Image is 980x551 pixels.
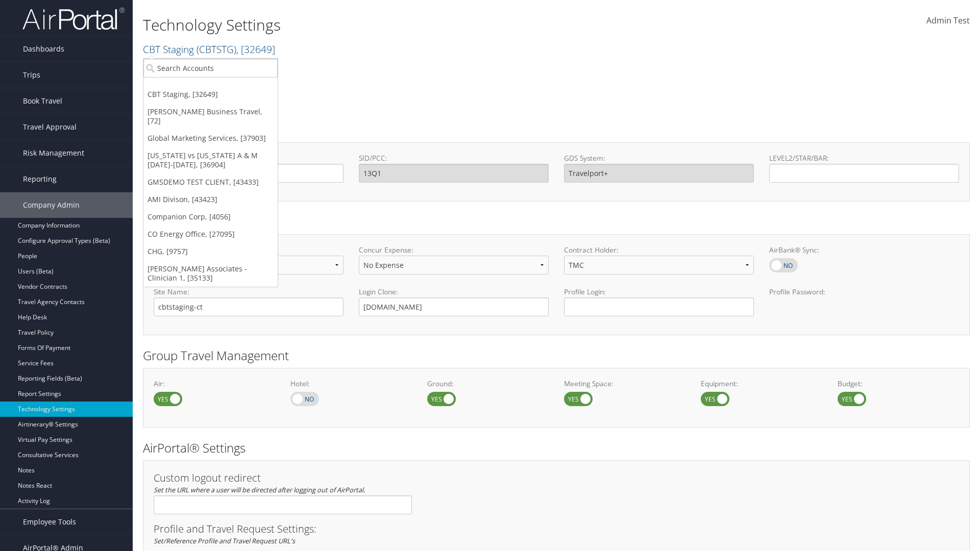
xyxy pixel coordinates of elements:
[154,287,344,297] label: Site Name:
[143,130,278,147] a: Global Marketing Services, [37903]
[427,379,549,389] label: Ground:
[143,213,970,231] h2: Online Booking Tool
[23,140,84,166] span: Risk Management
[564,379,685,389] label: Meeting Space:
[290,379,412,389] label: Hotel:
[926,5,970,37] a: Admin Test
[143,191,278,208] a: AMI Divison, [43423]
[22,7,125,31] img: airportal-logo.png
[23,88,62,114] span: Book Travel
[143,208,278,226] a: Companion Corp, [4056]
[143,260,278,287] a: [PERSON_NAME] Associates - Clinician 1, [35133]
[359,245,549,255] label: Concur Expense:
[359,153,549,163] label: SID/PCC:
[769,245,959,255] label: AirBank® Sync:
[769,153,959,163] label: LEVEL2/STAR/BAR:
[143,243,278,260] a: CHG, [9757]
[154,524,959,534] h3: Profile and Travel Request Settings:
[769,287,959,316] label: Profile Password:
[23,509,76,535] span: Employee Tools
[154,536,295,545] em: Set/Reference Profile and Travel Request URL's
[143,59,278,78] input: Search Accounts
[23,166,57,192] span: Reporting
[143,14,694,36] h1: Technology Settings
[564,297,754,316] input: Profile Login:
[23,62,40,88] span: Trips
[564,287,754,316] label: Profile Login:
[143,147,278,173] a: [US_STATE] vs [US_STATE] A & M [DATE]-[DATE], [36904]
[143,173,278,191] a: GMSDEMO TEST CLIENT, [43433]
[143,86,278,103] a: CBT Staging, [32649]
[143,42,275,56] a: CBT Staging
[926,15,970,26] span: Admin Test
[564,245,754,255] label: Contract Holder:
[359,287,549,297] label: Login Clone:
[197,42,236,56] span: ( CBTSTG )
[564,153,754,163] label: GDS System:
[143,439,970,457] h2: AirPortal® Settings
[769,258,798,272] label: AirBank® Sync
[23,192,80,218] span: Company Admin
[143,347,970,364] h2: Group Travel Management
[23,36,64,62] span: Dashboards
[143,121,962,139] h2: GDS
[23,114,77,140] span: Travel Approval
[143,226,278,243] a: CO Energy Office, [27095]
[143,103,278,130] a: [PERSON_NAME] Business Travel, [72]
[154,473,412,483] h3: Custom logout redirect
[236,42,275,56] span: , [ 32649 ]
[701,379,822,389] label: Equipment:
[154,485,365,494] em: Set the URL where a user will be directed after logging out of AirPortal.
[838,379,959,389] label: Budget:
[154,379,275,389] label: Air:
